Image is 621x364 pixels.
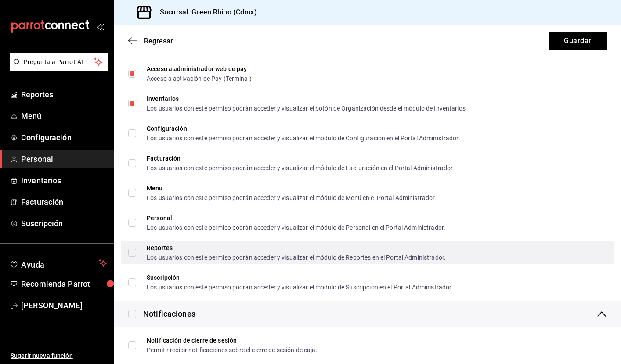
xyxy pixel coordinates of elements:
h3: Sucursal: Green Rhino (Cdmx) [153,7,257,18]
button: Regresar [128,37,173,45]
div: Inventarios [147,96,466,102]
div: Los usuarios con este permiso podrán acceder y visualizar el módulo de Suscripción en el Portal A... [147,284,453,290]
span: Menú [21,110,107,122]
button: open_drawer_menu [97,23,104,30]
div: Los usuarios con este permiso podrán acceder y visualizar el módulo de Facturación en el Portal A... [147,165,454,171]
div: Permitir recibir notificaciones sobre el cierre de sesión de caja. [147,347,318,353]
span: Recomienda Parrot [21,278,107,290]
span: Inventarios [21,175,107,186]
span: Configuración [21,132,107,143]
div: Notificaciones [143,308,195,320]
div: Los usuarios con este permiso podrán acceder y visualizar el botón de Organización desde el módul... [147,105,466,111]
div: Reportes [147,245,446,251]
div: Menú [147,185,437,191]
div: Facturación [147,155,454,161]
span: Facturación [21,196,107,208]
span: Personal [21,153,107,165]
div: Los usuarios con este permiso podrán acceder y visualizar el módulo de Configuración en el Portal... [147,135,460,141]
div: Personal [147,215,445,221]
div: Los usuarios con este permiso podrán acceder y visualizar el módulo de Reportes en el Portal Admi... [147,254,446,261]
span: Pregunta a Parrot AI [24,57,94,67]
div: Los usuarios con este permiso podrán acceder y visualizar el módulo de Menú en el Portal Administ... [147,195,437,201]
div: Suscripción [147,275,453,281]
button: Pregunta a Parrot AI [10,53,108,71]
div: Acceso a administrador web de pay [147,66,252,72]
span: [PERSON_NAME] [21,300,107,311]
a: Pregunta a Parrot AI [6,64,108,73]
span: Sugerir nueva función [11,351,107,360]
span: Reportes [21,89,107,100]
div: Los usuarios con este permiso podrán acceder y visualizar el módulo de Personal en el Portal Admi... [147,225,445,231]
span: Suscripción [21,218,107,229]
span: Regresar [144,37,173,45]
div: Configuración [147,125,460,132]
button: Guardar [549,32,607,50]
div: Acceso a activación de Pay (Terminal) [147,75,252,82]
div: Notificación de cierre de sesión [147,337,318,343]
span: Ayuda [21,258,95,268]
